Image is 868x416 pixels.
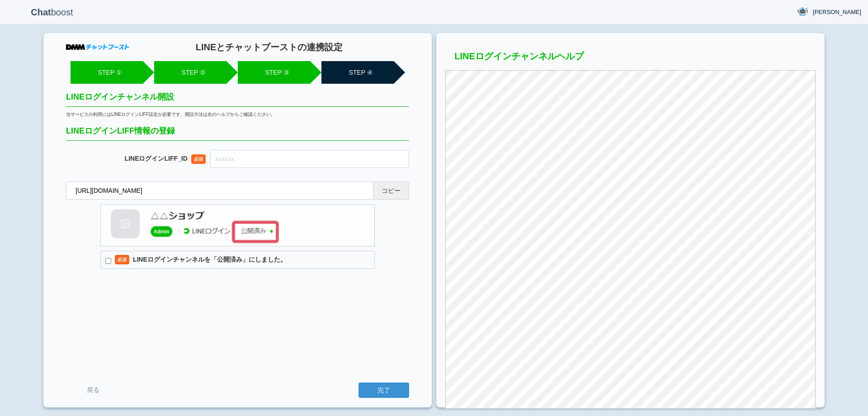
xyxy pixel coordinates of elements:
img: DMMチャットブースト [66,44,129,50]
li: STEP ④ [321,61,394,84]
p: boost [7,1,97,24]
span: 必須 [191,154,206,164]
img: User Image [797,6,808,17]
h2: LINEログインチャンネル開設 [66,93,409,107]
h3: LINEログインチャンネルヘルプ [445,51,816,66]
div: 当サービスの利用にはLINEログインLIFF設定が必要です。開設方法は右のヘルプからご確認ください。 [66,111,409,118]
h1: LINEとチャットブーストの連携設定 [129,42,409,52]
span: 必須 [115,255,129,264]
li: STEP ③ [238,61,310,84]
a: 戻る [66,382,120,398]
label: LINEログインチャンネルを「公開済み」にしました。 [100,251,375,269]
input: 必須LINEログインチャンネルを「公開済み」にしました。 [105,258,111,264]
li: STEP ② [154,61,226,84]
img: LINEログインチャンネル情報の登録確認 [100,204,375,246]
li: STEP ① [71,61,143,84]
h2: LINEログインLIFF情報の登録 [66,127,409,141]
input: xxxxxx [210,150,409,168]
dt: LINEログインLIFF_ID [66,155,210,163]
span: [PERSON_NAME] [813,8,861,17]
b: Chat [31,7,51,17]
input: 完了 [359,383,409,398]
button: コピー [373,182,409,200]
